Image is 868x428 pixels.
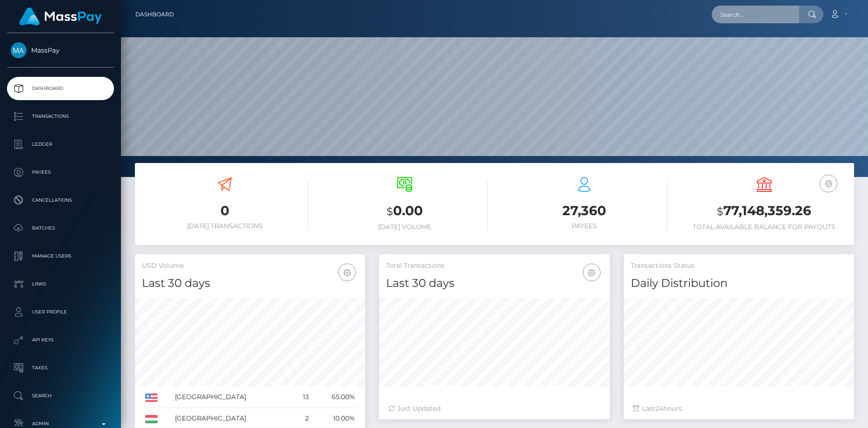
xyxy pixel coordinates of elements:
[11,277,110,291] p: Links
[717,205,723,218] small: $
[293,387,312,408] td: 13
[501,202,668,220] h3: 27,360
[172,387,293,408] td: [GEOGRAPHIC_DATA]
[681,202,848,221] h3: 77,148,359.26
[11,333,110,347] p: API Keys
[135,5,174,24] a: Dashboard
[11,82,110,95] p: Dashboard
[7,161,114,184] a: Payees
[19,7,102,26] img: MassPay Logo
[142,261,358,271] h5: USD Volume
[312,387,359,408] td: 65.00%
[142,202,308,220] h3: 0
[145,415,158,423] img: HU.png
[501,222,668,230] h6: Payees
[11,137,110,151] p: Ledger
[11,109,110,123] p: Transactions
[11,361,110,375] p: Taxes
[142,275,358,292] h4: Last 30 days
[631,261,847,271] h5: Transactions Status
[145,394,158,402] img: US.png
[7,133,114,156] a: Ledger
[712,6,799,23] input: Search...
[7,217,114,240] a: Batches
[7,46,114,54] span: MassPay
[7,272,114,296] a: Links
[633,404,845,414] div: Last hours
[11,221,110,235] p: Batches
[7,328,114,352] a: API Keys
[11,305,110,319] p: User Profile
[11,42,27,58] img: MassPay
[11,193,110,207] p: Cancellations
[681,223,848,231] h6: Total Available Balance for Payouts
[386,275,602,292] h4: Last 30 days
[386,261,602,271] h5: Total Transactions
[7,245,114,268] a: Manage Users
[7,105,114,128] a: Transactions
[388,404,600,414] div: Just Updated
[7,77,114,100] a: Dashboard
[142,222,308,230] h6: [DATE] Transactions
[655,404,663,413] span: 24
[11,165,110,179] p: Payees
[11,389,110,403] p: Search
[322,223,488,231] h6: [DATE] Volume
[387,205,393,218] small: $
[7,189,114,212] a: Cancellations
[322,202,488,221] h3: 0.00
[631,275,847,292] h4: Daily Distribution
[7,300,114,324] a: User Profile
[7,356,114,380] a: Taxes
[11,249,110,263] p: Manage Users
[7,384,114,408] a: Search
